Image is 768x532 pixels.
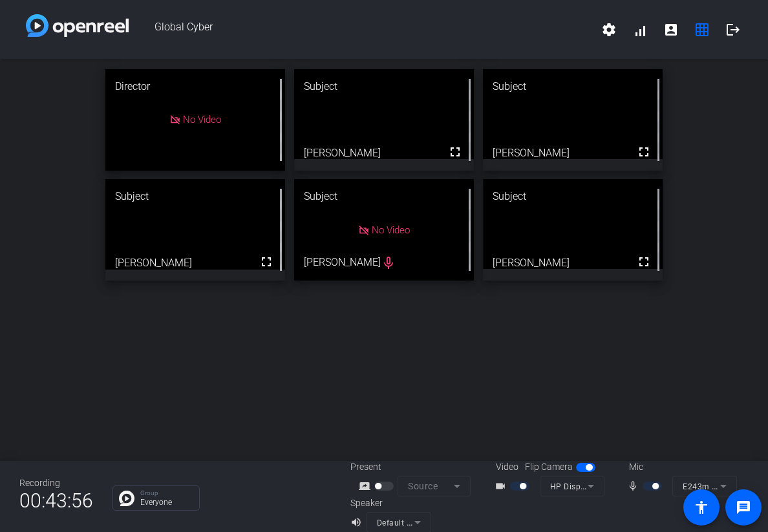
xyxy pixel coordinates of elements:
[259,254,274,270] mat-icon: fullscreen
[19,476,93,490] div: Recording
[495,478,510,494] mat-icon: videocam_outline
[350,496,428,510] div: Speaker
[636,144,652,160] mat-icon: fullscreen
[350,515,366,530] mat-icon: volume_up
[350,460,480,474] div: Present
[694,500,709,515] mat-icon: accessibility
[140,498,193,506] p: Everyone
[627,478,643,494] mat-icon: mic_none
[663,22,679,37] mat-icon: account_box
[105,69,285,104] div: Director
[601,22,617,37] mat-icon: settings
[636,254,652,270] mat-icon: fullscreen
[616,460,745,474] div: Mic
[447,144,463,160] mat-icon: fullscreen
[129,14,593,45] span: Global Cyber
[140,490,193,496] p: Group
[624,14,656,45] button: signal_cellular_alt
[359,478,374,494] mat-icon: screen_share_outline
[483,69,663,104] div: Subject
[119,491,134,506] img: Chat Icon
[26,14,129,37] img: white-gradient.svg
[105,179,285,214] div: Subject
[372,224,410,235] span: No Video
[725,22,741,37] mat-icon: logout
[183,114,221,125] span: No Video
[496,460,518,474] span: Video
[483,179,663,214] div: Subject
[525,460,573,474] span: Flip Camera
[694,22,710,37] mat-icon: grid_on
[19,485,93,516] span: 00:43:56
[736,500,751,515] mat-icon: message
[294,69,474,104] div: Subject
[294,179,474,214] div: Subject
